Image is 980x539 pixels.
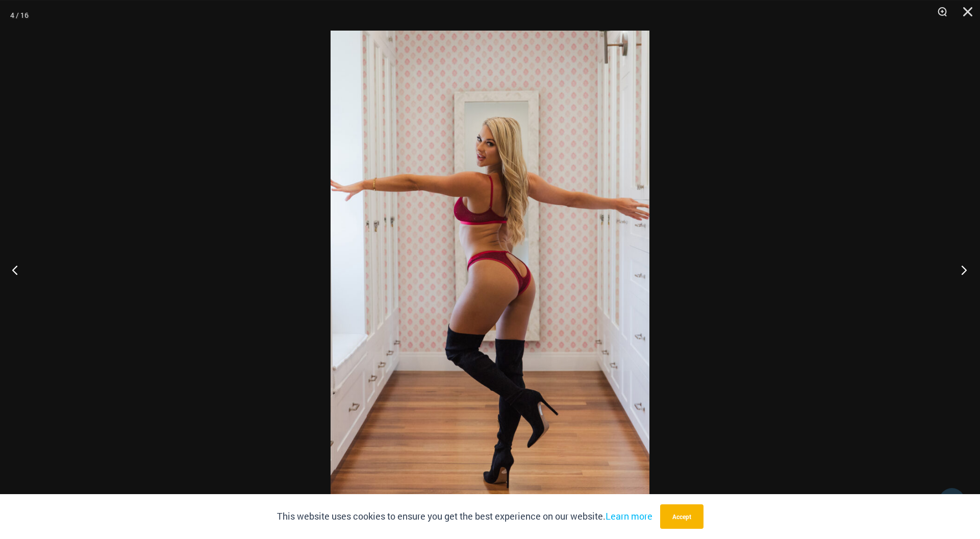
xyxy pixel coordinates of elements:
p: This website uses cookies to ensure you get the best experience on our website. [277,509,652,524]
a: Learn more [606,510,652,522]
img: Guilty Pleasures Red 1045 Bra 6045 Thong 02 [331,31,649,508]
div: 4 / 16 [10,8,29,23]
button: Next [942,244,980,295]
button: Accept [660,504,703,529]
